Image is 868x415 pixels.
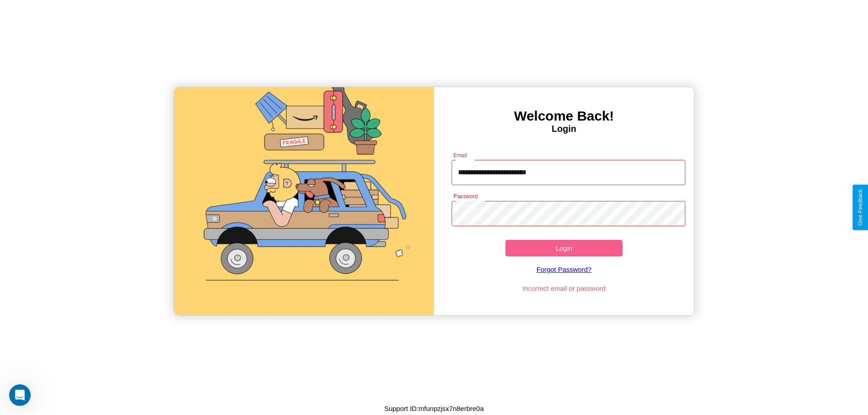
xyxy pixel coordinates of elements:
div: Give Feedback [857,189,863,226]
a: Forgot Password? [447,256,681,282]
label: Email [453,151,467,159]
h3: Welcome Back! [434,108,694,124]
iframe: Intercom live chat [9,384,31,406]
p: Support ID: mfunpzjsx7n8erbre0a [384,402,484,415]
label: Password [453,192,477,200]
button: Login [505,240,623,256]
h4: Login [434,124,694,134]
img: gif [174,87,434,315]
p: Incorrect email or password [447,282,681,294]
